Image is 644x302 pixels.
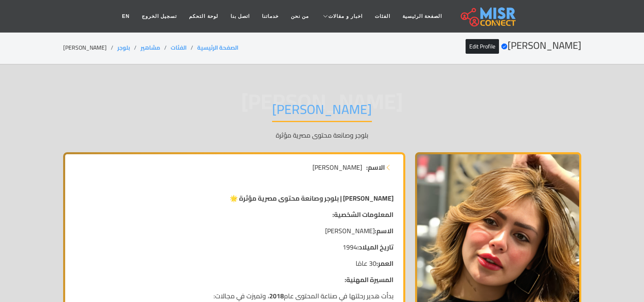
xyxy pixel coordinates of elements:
[312,162,362,172] span: [PERSON_NAME]
[357,241,393,253] strong: تاريخ الميلاد:
[466,40,581,52] h2: [PERSON_NAME]
[75,242,393,252] p: 1994
[197,42,238,53] a: الصفحة الرئيسية
[230,192,393,204] strong: [PERSON_NAME] | بلوجر وصانعة محتوى مصرية مؤثرة 🌟
[224,9,256,24] a: اتصل بنا
[171,42,187,53] a: الفئات
[63,44,117,52] li: [PERSON_NAME]
[396,9,448,24] a: الصفحة الرئيسية
[366,162,385,172] strong: الاسم:
[332,208,393,221] strong: المعلومات الشخصية:
[369,9,396,24] a: الفئات
[328,13,363,20] span: اخبار و مقالات
[141,42,160,53] a: مشاهير
[345,274,393,286] strong: المسيرة المهنية:
[75,291,393,301] p: بدأت هدير رحلتها في صناعة المحتوى عام ، وتميزت في مجالات:
[116,9,136,24] a: EN
[466,39,499,54] a: Edit Profile
[183,9,224,24] a: لوحة التحكم
[75,226,393,236] p: [PERSON_NAME]
[315,9,369,24] a: اخبار و مقالات
[256,9,285,24] a: خدماتنا
[285,9,315,24] a: من نحن
[272,101,372,122] h1: [PERSON_NAME]
[63,130,581,140] p: بلوجر وصانعة محتوى مصرية مؤثرة
[75,258,393,268] p: 30 عامًا
[375,225,393,237] strong: الاسم:
[269,290,284,302] strong: 2018
[136,9,183,24] a: تسجيل الخروج
[461,6,515,26] img: main.misr_connect
[376,257,393,269] strong: العمر:
[501,43,508,50] svg: Verified account
[117,42,130,53] a: بلوجر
